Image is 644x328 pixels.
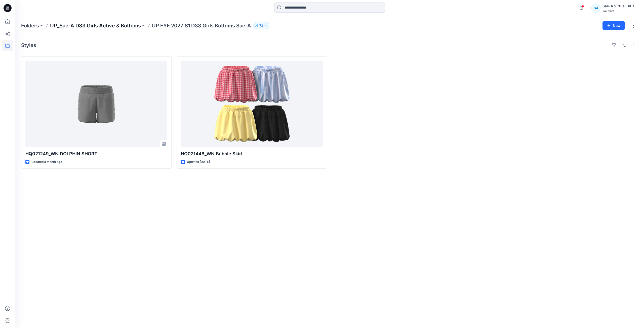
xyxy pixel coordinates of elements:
a: HQ021448_WN Bubble Skirt [181,61,323,147]
a: HQ021249_WN DOLPHIN SHORT [25,61,167,147]
div: Sae-A Virtual 3d Team [602,3,638,9]
a: UP_Sae-A D33 Girls Active & Bottoms [50,22,141,29]
p: 73 [259,23,263,28]
button: 73 [253,22,269,29]
p: HQ021448_WN Bubble Skirt [181,150,323,157]
h4: Styles [21,42,36,48]
div: Walmart [602,9,638,13]
p: UP FYE 2027 S1 D33 Girls Bottoms Sae-A [152,22,251,29]
button: New [602,21,625,30]
p: HQ021249_WN DOLPHIN SHORT [25,150,167,157]
p: Updated a month ago [31,159,62,165]
p: Updated [DATE] [187,159,210,165]
a: Folders [21,22,39,29]
div: SA [591,4,600,13]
